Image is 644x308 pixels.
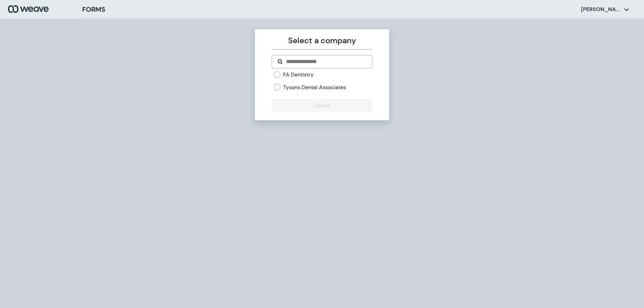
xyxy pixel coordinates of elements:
button: Select [272,99,372,112]
h3: FORMS [82,4,105,14]
p: [PERSON_NAME] [581,6,621,13]
label: Tysons Dental Associates [283,84,346,91]
input: Search [285,58,366,66]
label: FA Dentistry [283,71,314,78]
p: Select a company [272,35,372,47]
